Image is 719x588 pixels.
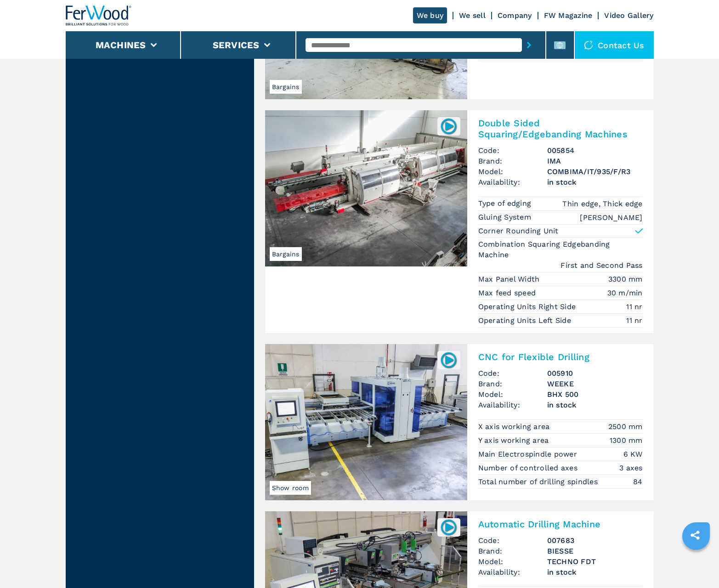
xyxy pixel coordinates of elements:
span: Brand: [478,156,547,166]
img: 007683 [440,518,458,536]
em: 84 [633,476,643,487]
h3: COMBIMA/IT/935/F/R3 [547,166,643,177]
img: CNC for Flexible Drilling WEEKE BHX 500 [265,344,467,500]
em: 30 m/min [607,288,643,298]
a: sharethis [684,524,707,547]
span: in stock [547,177,643,187]
em: 1300 mm [610,435,643,446]
h3: 005910 [547,368,643,379]
a: We buy [413,7,447,23]
span: Code: [478,145,547,156]
em: 3 axes [619,463,643,473]
img: Contact us [584,40,593,50]
em: Thin edge, Thick edge [562,198,642,209]
button: Machines [96,40,146,51]
a: Double Sided Squaring/Edgebanding Machines IMA COMBIMA/IT/935/F/R3Bargains005854Double Sided Squa... [265,110,654,333]
div: Contact us [575,31,654,59]
span: Model: [478,166,547,177]
span: Bargains [270,247,302,261]
a: FW Magazine [544,11,593,20]
h3: BHX 500 [547,389,643,400]
p: Main Electrospindle power [478,449,580,459]
p: Y axis working area [478,435,551,446]
h3: 005854 [547,145,643,156]
h2: CNC for Flexible Drilling [478,351,643,362]
a: CNC for Flexible Drilling WEEKE BHX 500Show room005910CNC for Flexible DrillingCode:005910Brand:W... [265,344,654,500]
a: Video Gallery [604,11,653,20]
a: Company [498,11,532,20]
span: Availability: [478,177,547,187]
p: Operating Units Right Side [478,302,578,312]
p: Operating Units Left Side [478,316,574,326]
em: [PERSON_NAME] [580,212,642,223]
em: 11 nr [626,301,642,312]
iframe: Chat [680,547,712,581]
em: First and Second Pass [560,260,642,271]
h3: TECHNO FDT [547,556,643,567]
p: Corner Rounding Unit [478,226,559,236]
span: Availability: [478,400,547,410]
a: We sell [459,11,486,20]
span: Code: [478,368,547,379]
p: Total number of drilling spindles [478,477,600,487]
img: Ferwood [66,6,132,26]
button: Services [213,40,260,51]
h3: 007683 [547,535,643,546]
p: Combination Squaring Edgebanding Machine [478,239,643,260]
span: Brand: [478,546,547,556]
p: Max feed speed [478,288,538,298]
h2: Double Sided Squaring/Edgebanding Machines [478,118,643,140]
span: Show room [270,481,311,495]
em: 3300 mm [608,274,643,284]
em: 2500 mm [608,421,643,432]
em: 6 KW [623,449,643,459]
p: Max Panel Width [478,274,542,284]
p: X axis working area [478,422,552,432]
img: 005910 [440,351,458,369]
span: in stock [547,400,643,410]
p: Gluing System [478,212,534,222]
h2: Automatic Drilling Machine [478,519,643,530]
h3: IMA [547,156,643,166]
em: 11 nr [626,315,642,326]
span: Bargains [270,80,302,94]
h3: WEEKE [547,379,643,389]
span: Code: [478,535,547,546]
span: in stock [547,567,643,577]
img: Double Sided Squaring/Edgebanding Machines IMA COMBIMA/IT/935/F/R3 [265,110,467,266]
span: Availability: [478,567,547,577]
span: Brand: [478,379,547,389]
span: Model: [478,389,547,400]
img: 005854 [440,117,458,135]
p: Type of edging [478,198,534,209]
h3: BIESSE [547,546,643,556]
span: Model: [478,556,547,567]
p: Number of controlled axes [478,463,580,473]
button: submit-button [522,34,536,56]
